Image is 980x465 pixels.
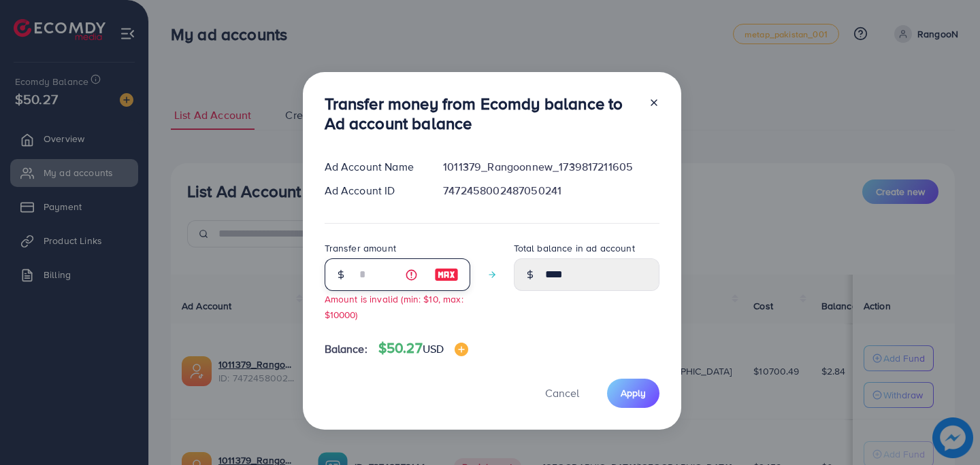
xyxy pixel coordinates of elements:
div: Ad Account Name [314,159,433,175]
img: image [455,343,468,356]
span: USD [423,341,444,356]
div: Ad Account ID [314,183,433,199]
small: Amount is invalid (min: $10, max: $10000) [325,292,463,321]
div: 7472458002487050241 [432,183,670,199]
span: Apply [621,386,646,400]
img: image [434,266,459,283]
label: Transfer amount [325,241,396,255]
span: Balance: [325,341,367,357]
span: Cancel [545,385,579,400]
button: Apply [607,379,659,408]
h3: Transfer money from Ecomdy balance to Ad account balance [325,94,638,133]
label: Total balance in ad account [514,241,635,255]
div: 1011379_Rangoonnew_1739817211605 [432,159,670,175]
h4: $50.27 [378,340,468,357]
button: Cancel [528,379,596,408]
